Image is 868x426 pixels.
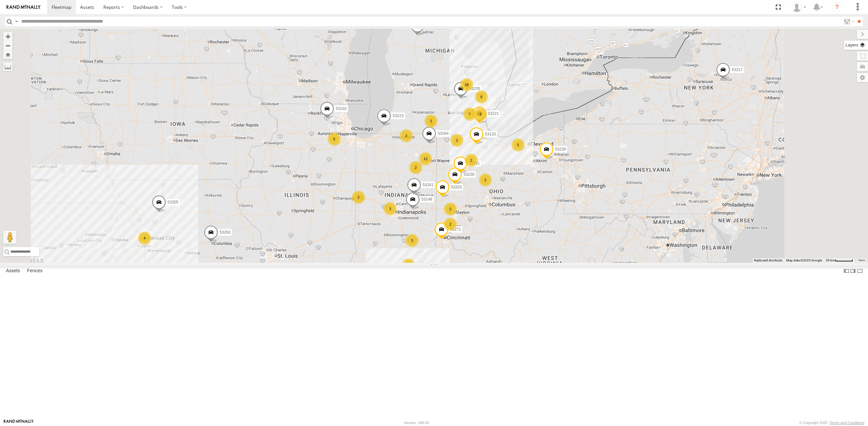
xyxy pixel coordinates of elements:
div: 2 [479,173,492,186]
img: rand-logo.svg [7,5,41,9]
div: 2 [450,134,463,147]
span: 50 km [826,258,835,262]
a: Terms (opens in new tab) [858,259,865,262]
label: Hide Summary Table [857,266,863,275]
span: 53148 [421,197,432,202]
div: 3 [406,234,419,247]
div: 7 [463,108,476,121]
a: Terms and Conditions [830,421,864,425]
span: 53239 [555,147,566,151]
div: 2 [444,218,457,231]
span: 53271 [450,227,461,232]
div: 12 [419,152,432,165]
label: Dock Summary Table to the Right [850,266,856,275]
button: Keyboard shortcuts [754,258,782,263]
span: 53221 [488,111,499,115]
i: ? [832,2,842,12]
a: Visit our Website [4,419,34,426]
div: 2 [474,108,487,121]
span: 53205 [167,200,178,204]
div: 2 [409,161,422,174]
button: Zoom Home [3,50,12,59]
label: Fences [24,266,46,275]
span: 53263 [219,230,230,235]
div: 2 [352,191,365,204]
div: 5 [512,138,525,151]
div: 2 [444,203,457,216]
span: 53223 [392,114,403,118]
div: 2 [402,258,415,272]
label: Assets [3,266,23,275]
div: 4 [138,232,151,245]
span: 53133 [485,132,496,136]
div: Miky Transport [790,2,808,12]
label: Dock Summary Table to the Left [843,266,850,275]
div: 2 [425,115,438,128]
div: 2 [400,129,413,142]
span: 53230 [463,172,474,177]
span: 53203 [451,185,462,189]
div: © Copyright 2025 - [799,421,864,425]
div: 5 [328,133,341,146]
span: 53241 [423,183,433,187]
span: 53264 [438,131,448,136]
span: 53102 [336,106,346,111]
div: 28 [460,78,473,91]
label: Search Filter Options [841,17,855,26]
span: Map data ©2025 Google [786,258,822,262]
div: 3 [384,202,397,215]
label: Measure [3,62,12,71]
span: 53235 [469,86,480,91]
div: Version: 306.00 [404,421,429,425]
span: 53217 [732,67,742,72]
button: Zoom out [3,41,12,50]
div: 2 [465,154,478,167]
label: Map Settings [857,73,868,82]
div: 6 [475,90,488,103]
button: Map Scale: 50 km per 51 pixels [824,258,855,263]
button: Zoom in [3,32,12,41]
label: Search Query [14,17,19,26]
button: Drag Pegman onto the map to open Street View [3,231,16,244]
